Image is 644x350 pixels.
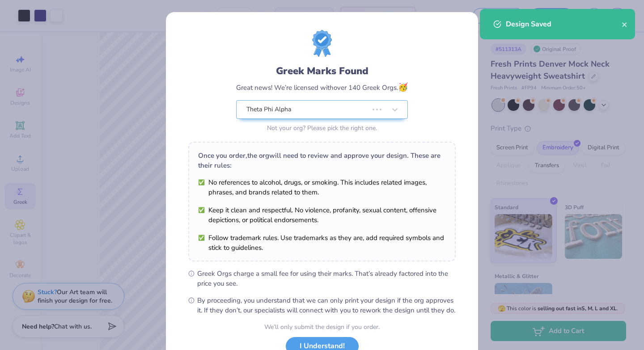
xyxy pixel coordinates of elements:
[197,269,456,288] span: Greek Orgs charge a small fee for using their marks. That’s already factored into the price you see.
[198,151,446,170] div: Once you order, the org will need to review and approve your design. These are their rules:
[198,205,446,225] li: Keep it clean and respectful. No violence, profanity, sexual content, offensive depictions, or po...
[198,177,446,197] li: No references to alcohol, drugs, or smoking. This includes related images, phrases, and brands re...
[312,30,332,57] img: license-marks-badge.png
[236,64,408,78] div: Greek Marks Found
[197,295,456,315] span: By proceeding, you understand that we can only print your design if the org approves it. If they ...
[264,322,380,332] div: We’ll only submit the design if you order.
[236,81,408,93] div: Great news! We’re licensed with over 140 Greek Orgs.
[506,19,622,30] div: Design Saved
[398,82,408,93] span: 🥳
[622,19,628,30] button: close
[198,233,446,253] li: Follow trademark rules. Use trademarks as they are, add required symbols and stick to guidelines.
[236,123,408,133] div: Not your org? Please pick the right one.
